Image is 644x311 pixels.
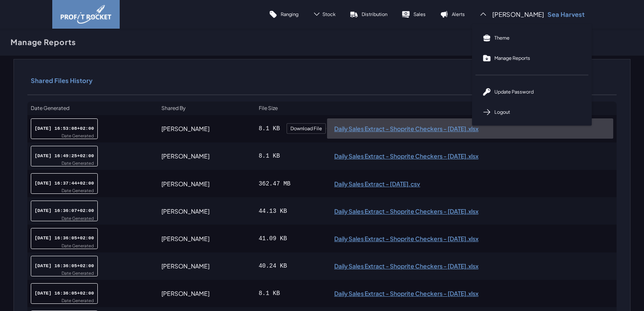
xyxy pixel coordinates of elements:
div: 44.13 KB [259,207,320,215]
div: [DATE] 16:49:25+02:00 [35,153,94,159]
span: Daily Sales Extract - Shoprite Checkers - [DATE].xlsx [334,208,606,214]
div: [DATE] 16:36:07+02:00 [35,208,94,214]
span: Update Password [494,88,534,95]
span: Manage Reports [494,55,530,61]
a: Distribution [343,4,394,24]
div: [PERSON_NAME] [161,207,252,215]
p: Sea Harvest [547,10,585,19]
h2: Shared Files History [27,73,617,88]
p: Date Generated [62,188,94,193]
p: Date Generated [62,271,94,276]
div: [DATE] 16:36:05+02:00 [35,290,94,297]
p: Date Generated [62,133,94,139]
p: Distribution [362,11,387,17]
span: Daily Sales Extract - Shoprite Checkers - [DATE].xlsx [334,153,606,159]
span: Daily Sales Extract - Shoprite Checkers - [DATE].xlsx [334,290,606,296]
a: Alerts [433,4,472,24]
p: Date Generated [62,298,94,303]
a: Update Password [475,82,588,102]
a: Ranging [262,4,306,24]
span: Logout [494,109,510,115]
div: [DATE] 16:36:05+02:00 [35,263,94,269]
span: [PERSON_NAME] [492,10,544,19]
div: [DATE] 16:36:05+02:00 [35,235,94,241]
a: Logout [475,102,588,122]
span: Daily Sales Extract - Shoprite Checkers - [DATE].xlsx [334,126,606,131]
div: [PERSON_NAME] [161,262,252,270]
div: 8.1 KB [259,124,320,133]
div: 362.47 MB [259,180,320,188]
div: [PERSON_NAME] [161,289,252,298]
p: Date Generated [62,216,94,221]
div: 41.09 KB [259,234,320,243]
div: [DATE] 16:37:44+02:00 [35,180,94,187]
p: Ranging [281,11,298,17]
div: 40.24 KB [259,262,320,270]
div: [PERSON_NAME] [161,180,252,188]
p: Theme [494,35,510,41]
img: image [61,5,111,24]
div: [PERSON_NAME] [161,234,252,243]
div: 8.1 KB [259,289,320,298]
p: Date Generated [62,161,94,166]
span: Daily Sales Extract - Shoprite Checkers - [DATE].xlsx [334,236,606,241]
span: Daily Sales Extract - [DATE].csv [334,181,606,187]
div: [DATE] 16:53:08+02:00 [35,126,94,132]
p: Sales [413,11,426,17]
p: Date Generated [62,243,94,249]
div: [PERSON_NAME] [161,124,252,133]
span: Daily Sales Extract - Shoprite Checkers - [DATE].xlsx [334,263,606,269]
p: Alerts [452,11,465,17]
th: Shared By [158,102,255,115]
div: 8.1 KB [259,152,320,160]
a: Manage Reports [475,48,588,68]
a: Sales [394,4,433,24]
th: Date Generated [27,102,158,115]
div: [PERSON_NAME] [161,152,252,160]
span: Stock [322,11,335,17]
th: File Size [255,102,324,115]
